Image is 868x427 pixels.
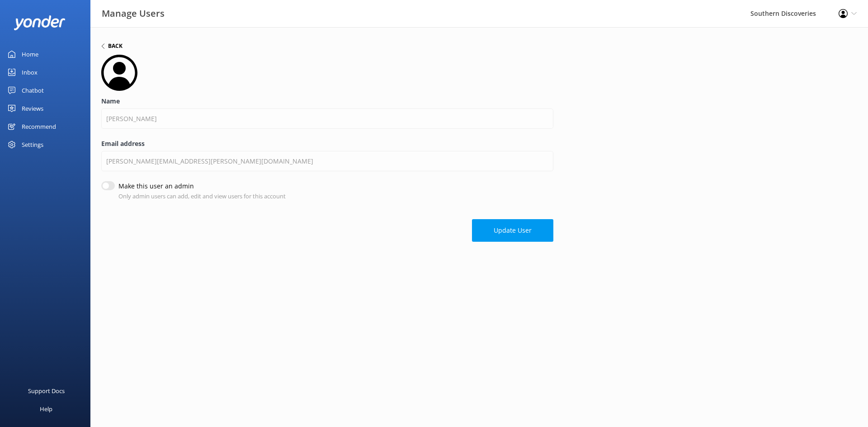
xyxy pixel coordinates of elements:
h6: Back [108,43,123,49]
h3: Manage Users [102,6,165,21]
label: Make this user an admin [118,181,281,191]
div: Chatbot [22,81,44,99]
button: Back [101,43,123,49]
div: Home [22,45,38,63]
div: Help [40,400,52,418]
p: Only admin users can add, edit and view users for this account [118,192,286,201]
img: yonder-white-logo.png [14,15,66,30]
div: Settings [22,136,43,154]
div: Support Docs [28,382,65,400]
div: Recommend [22,117,56,136]
label: Name [101,96,553,106]
button: Update User [472,219,553,242]
div: Reviews [22,99,43,117]
input: Name [101,108,553,129]
label: Email address [101,139,553,149]
input: Email [101,151,553,171]
div: Inbox [22,63,38,81]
